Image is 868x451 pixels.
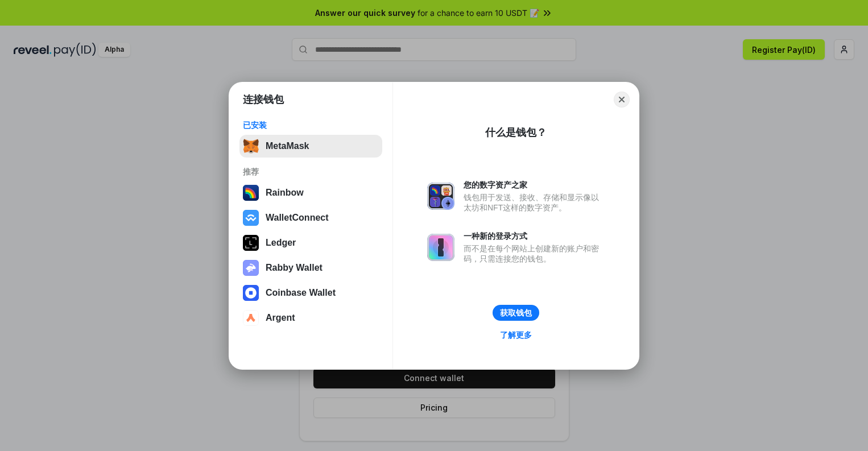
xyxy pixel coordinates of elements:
img: svg+xml,%3Csvg%20width%3D%2228%22%20height%3D%2228%22%20viewBox%3D%220%200%2028%2028%22%20fill%3D... [243,310,259,326]
img: svg+xml,%3Csvg%20xmlns%3D%22http%3A%2F%2Fwww.w3.org%2F2000%2Fsvg%22%20width%3D%2228%22%20height%3... [243,235,259,251]
img: svg+xml,%3Csvg%20xmlns%3D%22http%3A%2F%2Fwww.w3.org%2F2000%2Fsvg%22%20fill%3D%22none%22%20viewBox... [427,183,454,210]
button: MetaMask [239,135,382,158]
div: 什么是钱包？ [485,126,547,139]
img: svg+xml,%3Csvg%20xmlns%3D%22http%3A%2F%2Fwww.w3.org%2F2000%2Fsvg%22%20fill%3D%22none%22%20viewBox... [243,260,259,276]
div: Rabby Wallet [266,263,323,273]
h1: 连接钱包 [243,93,284,106]
button: WalletConnect [239,206,382,229]
div: 推荐 [243,167,379,177]
button: Ledger [239,231,382,254]
div: 了解更多 [500,330,532,340]
button: Coinbase Wallet [239,282,382,304]
div: WalletConnect [266,213,329,223]
div: MetaMask [266,141,309,151]
div: Argent [266,313,295,323]
div: 钱包用于发送、接收、存储和显示像以太坊和NFT这样的数字资产。 [464,192,605,213]
div: Rainbow [266,188,304,198]
button: Rainbow [239,181,382,204]
img: svg+xml,%3Csvg%20xmlns%3D%22http%3A%2F%2Fwww.w3.org%2F2000%2Fsvg%22%20fill%3D%22none%22%20viewBox... [427,234,454,261]
div: 一种新的登录方式 [464,231,605,241]
div: 获取钱包 [500,308,532,318]
img: svg+xml,%3Csvg%20width%3D%2228%22%20height%3D%2228%22%20viewBox%3D%220%200%2028%2028%22%20fill%3D... [243,285,259,301]
img: svg+xml,%3Csvg%20fill%3D%22none%22%20height%3D%2233%22%20viewBox%3D%220%200%2035%2033%22%20width%... [243,138,259,154]
div: Coinbase Wallet [266,288,336,298]
div: 已安装 [243,120,379,130]
button: Argent [239,307,382,329]
button: 获取钱包 [493,305,539,321]
img: svg+xml,%3Csvg%20width%3D%2228%22%20height%3D%2228%22%20viewBox%3D%220%200%2028%2028%22%20fill%3D... [243,210,259,226]
button: Rabby Wallet [239,256,382,279]
button: Close [614,92,630,107]
div: 您的数字资产之家 [464,180,605,190]
div: Ledger [266,238,296,248]
img: svg+xml,%3Csvg%20width%3D%22120%22%20height%3D%22120%22%20viewBox%3D%220%200%20120%20120%22%20fil... [243,185,259,201]
a: 了解更多 [493,328,539,342]
div: 而不是在每个网站上创建新的账户和密码，只需连接您的钱包。 [464,243,605,264]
